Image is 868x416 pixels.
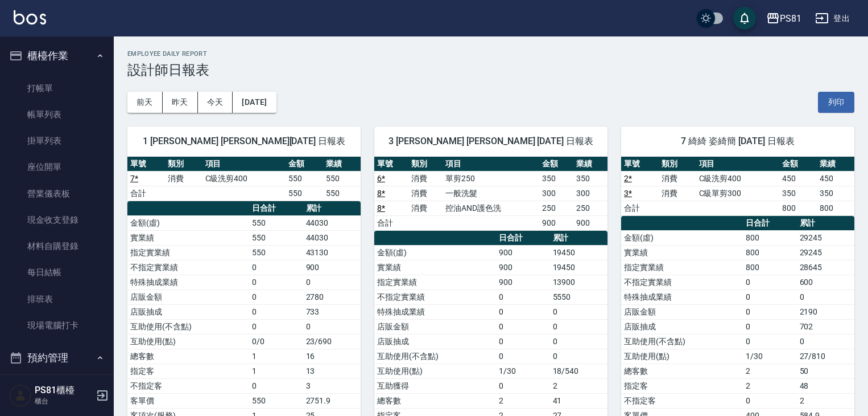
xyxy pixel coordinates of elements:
td: 28645 [797,260,854,275]
th: 單號 [127,157,165,172]
td: 44030 [303,215,361,230]
a: 座位開單 [5,154,109,180]
td: 不指定客 [621,393,743,408]
td: 1 [249,349,303,364]
td: 0 [496,334,549,349]
td: 550 [249,230,303,245]
td: 互助使用(不含點) [621,334,743,349]
th: 累計 [303,201,361,216]
td: 27/810 [797,349,854,364]
a: 現金收支登錄 [5,207,109,233]
td: 550 [286,171,323,186]
td: 2751.9 [303,393,361,408]
span: 3 [PERSON_NAME] [PERSON_NAME] [DATE] 日報表 [388,136,594,147]
button: 今天 [198,92,233,113]
td: 特殊抽成業績 [127,275,249,289]
td: 消費 [408,171,443,186]
td: 不指定客 [127,378,249,393]
td: 消費 [408,201,443,215]
a: 材料自購登錄 [5,233,109,259]
td: 550 [249,245,303,260]
th: 類別 [165,157,202,172]
td: 550 [323,186,361,201]
td: 50 [797,364,854,378]
td: 800 [743,230,796,245]
table: a dense table [127,157,361,201]
td: 0 [743,304,796,319]
td: 店販金額 [374,319,496,334]
td: 特殊抽成業績 [621,289,743,304]
th: 項目 [443,157,539,172]
th: 業績 [323,157,361,172]
td: 指定客 [621,378,743,393]
td: 0 [496,319,549,334]
td: 550 [323,171,361,186]
span: 7 綺綺 姿綺簡 [DATE] 日報表 [635,136,841,147]
td: 250 [539,201,573,215]
td: 900 [496,275,549,289]
th: 日合計 [496,231,549,246]
td: 0 [550,319,607,334]
button: 預約管理 [5,343,109,373]
td: 特殊抽成業績 [374,304,496,319]
button: PS81 [762,7,806,30]
td: 0 [550,304,607,319]
button: 前天 [127,92,163,113]
th: 金額 [539,157,573,172]
td: 店販金額 [621,304,743,319]
a: 現場電腦打卡 [5,312,109,338]
td: 5550 [550,289,607,304]
td: 300 [539,186,573,201]
td: 金額(虛) [127,215,249,230]
button: 昨天 [163,92,198,113]
td: 44030 [303,230,361,245]
td: 0 [550,349,607,364]
td: 550 [249,393,303,408]
td: 0 [496,289,549,304]
td: 350 [573,171,607,186]
td: 550 [249,215,303,230]
td: 總客數 [621,364,743,378]
th: 業績 [817,157,854,172]
th: 日合計 [249,201,303,216]
td: 2 [743,378,796,393]
td: 0 [249,260,303,275]
td: 控油AND護色洗 [443,201,539,215]
td: 900 [573,215,607,230]
th: 項目 [202,157,286,172]
td: 指定實業績 [374,275,496,289]
td: 450 [817,171,854,186]
td: 41 [550,393,607,408]
td: 13 [303,364,361,378]
td: 店販抽成 [374,334,496,349]
p: 櫃台 [35,396,93,406]
button: [DATE] [233,92,276,113]
td: 消費 [165,171,202,186]
button: 列印 [818,92,854,113]
th: 金額 [779,157,817,172]
td: 0 [743,334,796,349]
th: 類別 [408,157,443,172]
td: 消費 [659,186,696,201]
a: 掛單列表 [5,128,109,154]
td: 互助使用(不含點) [374,349,496,364]
td: 900 [539,215,573,230]
td: 0 [550,334,607,349]
td: 900 [303,260,361,275]
td: 合計 [621,201,659,215]
td: 總客數 [374,393,496,408]
td: 13900 [550,275,607,289]
td: 不指定實業績 [127,260,249,275]
td: 0 [743,393,796,408]
td: 0 [249,289,303,304]
td: 0 [797,334,854,349]
td: 900 [496,245,549,260]
th: 累計 [550,231,607,246]
td: 19450 [550,245,607,260]
td: 350 [817,186,854,201]
td: 2 [550,378,607,393]
td: 1 [249,364,303,378]
td: 0 [249,378,303,393]
td: 指定客 [127,364,249,378]
td: 702 [797,319,854,334]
